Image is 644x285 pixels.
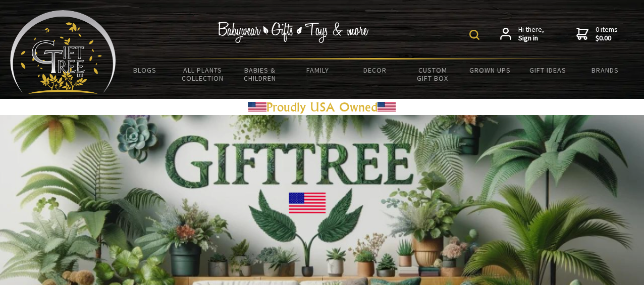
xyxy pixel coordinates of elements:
img: Babyware - Gifts - Toys and more... [10,10,116,94]
a: Babies & Children [231,60,289,89]
a: BLOGS [116,60,174,81]
a: Grown Ups [461,60,519,81]
span: Hi there, [518,25,544,43]
a: Hi there,Sign in [500,25,544,43]
img: product search [469,30,479,40]
strong: $0.00 [596,34,618,43]
a: Brands [576,60,634,81]
a: All Plants Collection [174,60,231,89]
strong: Sign in [518,34,544,43]
a: 0 items$0.00 [576,25,618,43]
a: Family [289,60,346,81]
img: Babywear - Gifts - Toys & more [217,22,368,43]
a: Gift Ideas [519,60,576,81]
span: 0 items [596,25,618,43]
a: Proudly USA Owned [266,99,378,115]
a: Decor [346,60,404,81]
a: Custom Gift Box [404,60,461,89]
